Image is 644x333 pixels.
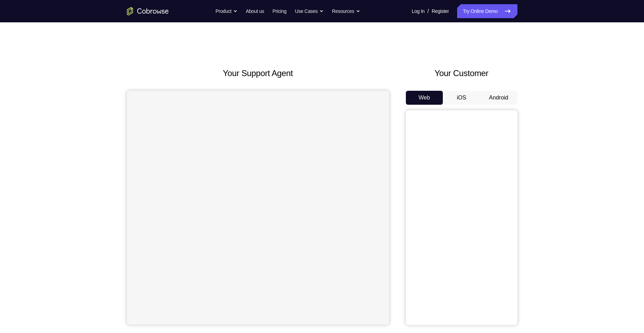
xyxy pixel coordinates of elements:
a: Go to the home page [127,7,169,15]
h2: Your Customer [406,67,517,80]
iframe: Agent [127,91,389,325]
span: / [427,7,429,15]
button: Android [480,91,517,105]
h2: Your Support Agent [127,67,389,80]
button: Resources [332,4,360,18]
a: About us [246,4,264,18]
button: iOS [443,91,480,105]
button: Product [215,4,237,18]
a: Pricing [272,4,286,18]
button: Use Cases [295,4,324,18]
button: Web [406,91,443,105]
a: Register [432,4,449,18]
a: Try Online Demo [457,4,517,18]
a: Log In [412,4,425,18]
